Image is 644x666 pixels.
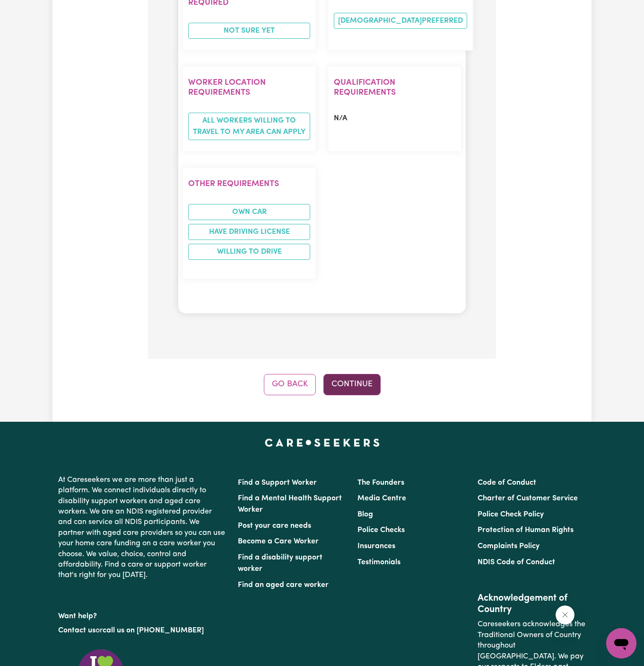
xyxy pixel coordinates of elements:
a: The Founders [357,479,404,487]
span: Need any help? [6,7,57,14]
h2: Other requirements [188,179,310,189]
span: All workers willing to travel to my area can apply [188,113,310,140]
a: Become a Care Worker [238,538,319,545]
li: Willing to drive [188,244,310,260]
span: [DEMOGRAPHIC_DATA] preferred [334,13,467,29]
a: Protection of Human Rights [478,526,574,534]
h2: Worker location requirements [188,78,310,98]
a: Find a Support Worker [238,479,317,487]
li: Own Car [188,204,310,220]
span: N/A [334,115,347,122]
a: NDIS Code of Conduct [478,559,555,566]
a: Media Centre [357,495,406,502]
a: Complaints Policy [478,542,540,550]
a: Find a Mental Health Support Worker [238,495,342,514]
h2: Acknowledgement of Country [478,593,586,615]
a: Find a disability support worker [238,554,322,573]
a: Find an aged care worker [238,581,329,589]
a: Police Check Policy [478,511,544,518]
a: Code of Conduct [478,479,536,487]
a: Blog [357,511,373,518]
a: call us on [PHONE_NUMBER] [103,627,204,634]
button: Go Back [264,374,316,395]
iframe: Button to launch messaging window [606,628,636,658]
a: Police Checks [357,526,405,534]
a: Careseekers home page [265,439,380,446]
span: Not sure yet [188,23,310,39]
iframe: Close message [556,605,574,624]
a: Charter of Customer Service [478,495,578,502]
a: Insurances [357,542,395,550]
p: At Careseekers we are more than just a platform. We connect individuals directly to disability su... [58,471,226,585]
a: Contact us [58,627,96,634]
p: or [58,622,226,639]
p: Want help? [58,607,226,622]
button: Continue [323,374,381,395]
h2: Qualification requirements [334,78,456,98]
a: Post your care needs [238,522,311,530]
li: Have driving license [188,224,310,240]
a: Testimonials [357,559,400,566]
